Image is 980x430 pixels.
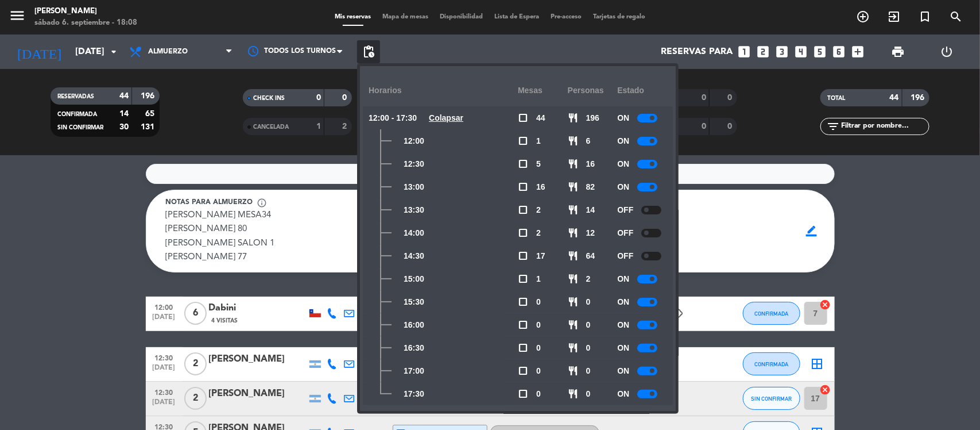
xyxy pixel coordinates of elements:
[434,14,489,20] span: Disponibilidad
[518,159,528,169] span: check_box_outline_blank
[617,112,629,125] span: ON
[316,122,321,130] strong: 1
[617,341,629,355] span: ON
[9,7,26,24] i: menu
[820,299,831,310] i: cancel
[794,44,809,59] i: looks_4
[811,357,824,371] i: border_all
[826,120,840,133] i: filter_list
[209,301,307,316] div: Dabini
[702,122,706,130] strong: 0
[150,364,179,377] span: [DATE]
[362,45,375,59] span: pending_actions
[404,387,424,401] span: 17:30
[754,361,788,367] span: CONFIRMADA
[518,297,528,307] span: check_box_outline_blank
[568,136,578,146] span: restaurant
[404,272,424,286] span: 15:00
[518,113,528,123] span: check_box_outline_blank
[536,249,545,263] span: 17
[257,198,268,208] span: info_outline
[827,95,845,101] span: TOTAL
[918,10,932,24] i: turned_in_not
[743,387,800,410] button: SIN CONFIRMAR
[536,135,541,148] span: 1
[316,94,321,102] strong: 0
[545,14,587,20] span: Pre-acceso
[9,39,69,64] i: [DATE]
[617,272,629,286] span: ON
[34,6,137,17] div: [PERSON_NAME]
[536,387,541,401] span: 0
[57,112,97,117] span: CONFIRMADA
[404,181,424,194] span: 13:00
[141,92,157,100] strong: 196
[253,124,289,130] span: CANCELADA
[404,158,424,171] span: 12:30
[856,10,870,24] i: add_circle_outline
[568,75,618,106] div: personas
[212,316,238,325] span: 4 Visitas
[536,272,541,286] span: 1
[518,136,528,146] span: check_box_outline_blank
[775,44,790,59] i: looks_3
[34,17,137,29] div: sábado 6. septiembre - 18:08
[617,387,629,401] span: ON
[119,110,129,118] strong: 14
[518,251,528,261] span: check_box_outline_blank
[754,310,788,317] span: CONFIRMADA
[119,123,129,131] strong: 30
[568,251,578,261] span: restaurant
[141,123,157,131] strong: 131
[343,94,350,102] strong: 0
[404,249,424,263] span: 14:30
[586,204,595,217] span: 14
[586,226,595,240] span: 12
[568,182,578,192] span: restaurant
[568,205,578,215] span: restaurant
[489,14,545,20] span: Lista de Espera
[568,366,578,376] span: restaurant
[518,205,528,215] span: check_box_outline_blank
[209,386,307,401] div: [PERSON_NAME]
[536,112,545,125] span: 44
[150,398,179,412] span: [DATE]
[57,125,103,130] span: SIN CONFIRMAR
[586,249,595,263] span: 64
[800,220,823,242] span: border_color
[9,7,26,28] button: menu
[617,318,629,332] span: ON
[923,34,971,69] div: LOG OUT
[404,318,424,332] span: 16:00
[617,181,629,194] span: ON
[617,295,629,309] span: ON
[727,94,734,102] strong: 0
[369,112,417,125] span: 12:00 - 17:30
[661,47,733,57] span: Reservas para
[890,94,899,102] strong: 44
[586,341,591,355] span: 0
[150,351,179,364] span: 12:30
[727,122,734,130] strong: 0
[617,158,629,171] span: ON
[568,159,578,169] span: restaurant
[891,45,905,59] span: print
[568,274,578,284] span: restaurant
[404,204,424,217] span: 13:30
[329,14,377,20] span: Mis reservas
[429,113,463,122] u: Colapsar
[404,295,424,309] span: 15:30
[145,110,157,118] strong: 65
[536,181,545,194] span: 16
[166,197,253,209] span: Notas para almuerzo
[887,10,901,24] i: exit_to_app
[586,387,591,401] span: 0
[369,75,518,106] div: Horarios
[536,364,541,378] span: 0
[518,182,528,192] span: check_box_outline_blank
[404,226,424,240] span: 14:00
[751,396,792,402] span: SIN CONFIRMAR
[568,320,578,330] span: restaurant
[587,14,651,20] span: Tarjetas de regalo
[617,226,633,240] span: OFF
